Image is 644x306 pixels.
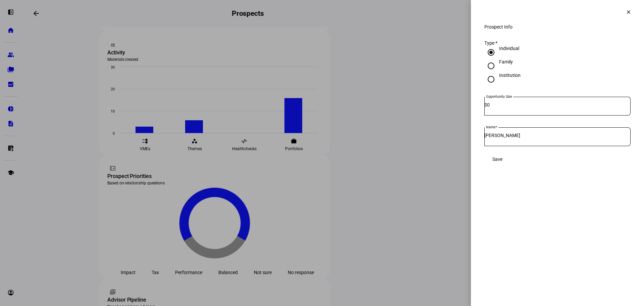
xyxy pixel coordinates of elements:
[499,46,519,51] div: Individual
[492,157,502,162] span: Save
[486,94,512,98] mat-label: Opportunity Size
[484,40,631,46] div: Type *
[484,152,511,166] button: Save
[499,73,521,78] div: Institution
[484,24,631,30] div: Prospect Info
[486,125,495,129] mat-label: Name
[626,9,632,15] mat-icon: clear
[484,102,487,107] span: $
[499,59,513,64] div: Family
